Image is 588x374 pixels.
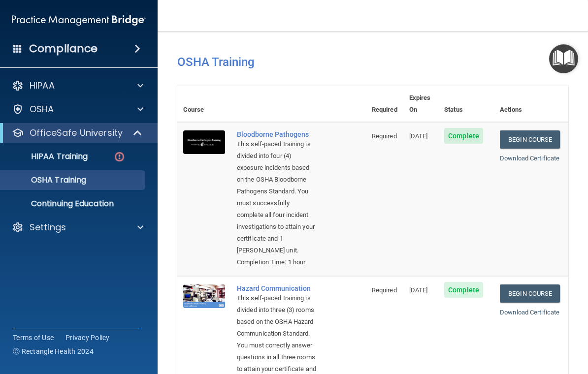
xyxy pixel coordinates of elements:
p: Settings [30,221,66,233]
p: OSHA Training [6,175,86,185]
th: Expires On [403,86,438,122]
span: Complete [444,282,483,298]
a: Hazard Communication [237,284,317,292]
a: Settings [12,221,143,233]
span: Required [372,132,397,140]
h4: Compliance [29,42,98,56]
img: PMB logo [12,10,146,30]
a: OfficeSafe University [12,127,143,139]
a: HIPAA [12,80,143,92]
button: Open Resource Center [549,44,578,73]
th: Status [438,86,494,122]
th: Required [366,86,403,122]
a: Begin Course [500,130,560,149]
a: Download Certificate [500,155,559,162]
span: Required [372,286,397,294]
a: Privacy Policy [65,333,110,343]
th: Course [177,86,231,122]
a: Bloodborne Pathogens [237,130,317,138]
div: This self-paced training is divided into four (4) exposure incidents based on the OSHA Bloodborne... [237,138,317,256]
p: Continuing Education [6,199,141,209]
p: HIPAA Training [6,152,88,161]
span: Complete [444,128,483,144]
img: danger-circle.6113f641.png [113,151,126,163]
a: OSHA [12,103,143,115]
p: OfficeSafe University [30,127,123,139]
h4: OSHA Training [177,55,568,69]
span: Ⓒ Rectangle Health 2024 [13,346,94,356]
p: HIPAA [30,80,55,92]
a: Begin Course [500,284,560,303]
p: OSHA [30,103,54,115]
span: [DATE] [409,286,428,294]
span: [DATE] [409,132,428,140]
a: Download Certificate [500,309,559,316]
th: Actions [494,86,568,122]
div: Completion Time: 1 hour [237,256,317,268]
a: Terms of Use [13,333,54,343]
